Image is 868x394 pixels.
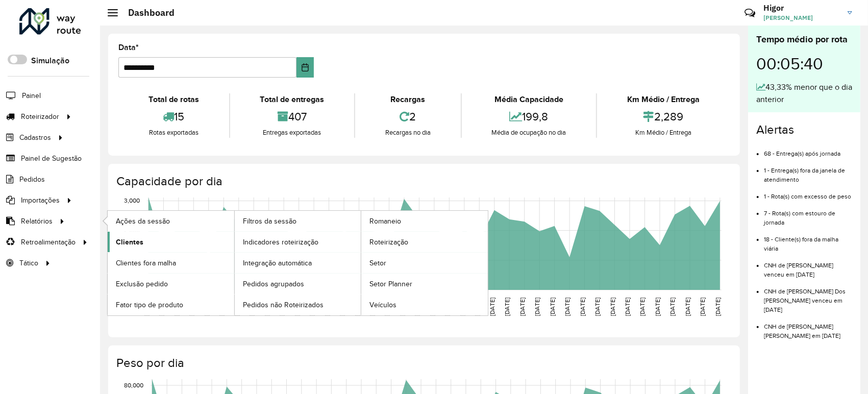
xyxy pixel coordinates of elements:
[519,298,526,316] text: [DATE]
[756,33,852,46] div: Tempo médio por rota
[639,298,646,316] text: [DATE]
[764,253,852,279] li: CNH de [PERSON_NAME] venceu em [DATE]
[756,81,852,106] div: 43,33% menor que o dia anterior
[19,258,38,268] span: Tático
[756,46,852,81] div: 00:05:40
[764,279,852,314] li: CNH de [PERSON_NAME] Dos [PERSON_NAME] venceu em [DATE]
[358,106,458,128] div: 2
[764,201,852,227] li: 7 - Rota(s) com estouro de jornada
[609,298,616,316] text: [DATE]
[763,3,840,13] h3: Higor
[564,298,571,316] text: [DATE]
[764,158,852,184] li: 1 - Entrega(s) fora da janela de atendimento
[19,174,45,185] span: Pedidos
[654,298,661,316] text: [DATE]
[173,298,180,316] text: [DATE]
[143,298,150,316] text: [DATE]
[116,279,168,289] span: Exclusão pedido
[474,298,480,316] text: [DATE]
[158,298,164,316] text: [DATE]
[308,298,315,316] text: [DATE]
[739,2,761,24] a: Contato Rápido
[22,90,41,101] span: Painel
[361,294,488,315] a: Veículos
[361,253,488,273] a: Setor
[235,294,361,315] a: Pedidos não Roteirizados
[354,298,360,316] text: [DATE]
[369,300,396,310] span: Veículos
[443,298,450,316] text: [DATE]
[121,93,227,106] div: Total de rotas
[108,294,234,315] a: Fator tipo de produto
[594,298,601,316] text: [DATE]
[116,237,143,248] span: Clientes
[21,111,59,122] span: Roteirizador
[233,298,240,316] text: [DATE]
[118,41,139,54] label: Data
[464,128,594,138] div: Média de ocupação no dia
[669,298,676,316] text: [DATE]
[116,174,730,189] h4: Capacidade por dia
[121,128,227,138] div: Rotas exportadas
[429,298,435,316] text: [DATE]
[369,237,408,248] span: Roteirização
[108,211,234,231] a: Ações da sessão
[369,258,386,268] span: Setor
[361,211,488,231] a: Romaneio
[464,93,594,106] div: Média Capacidade
[243,237,318,248] span: Indicadores roteirização
[243,300,324,310] span: Pedidos não Roteirizados
[293,298,300,316] text: [DATE]
[368,298,375,316] text: [DATE]
[243,258,312,268] span: Integração automática
[714,298,721,316] text: [DATE]
[764,314,852,340] li: CNH de [PERSON_NAME] [PERSON_NAME] em [DATE]
[233,106,352,128] div: 407
[235,274,361,294] a: Pedidos agrupados
[324,298,330,316] text: [DATE]
[361,232,488,252] a: Roteirização
[700,298,706,316] text: [DATE]
[121,106,227,128] div: 15
[108,232,234,252] a: Clientes
[218,298,225,316] text: [DATE]
[188,298,194,316] text: [DATE]
[338,298,345,316] text: [DATE]
[21,216,53,227] span: Relatórios
[399,298,405,316] text: [DATE]
[243,216,296,227] span: Filtros da sessão
[263,298,270,316] text: [DATE]
[764,227,852,253] li: 18 - Cliente(s) fora da malha viária
[414,298,420,316] text: [DATE]
[116,258,176,268] span: Clientes fora malha
[684,298,691,316] text: [DATE]
[384,298,390,316] text: [DATE]
[235,232,361,252] a: Indicadores roteirização
[108,253,234,273] a: Clientes fora malha
[361,274,488,294] a: Setor Planner
[124,198,140,204] text: 3,000
[21,153,82,164] span: Painel de Sugestão
[203,298,210,316] text: [DATE]
[764,141,852,158] li: 68 - Entrega(s) após jornada
[116,216,170,227] span: Ações da sessão
[31,55,69,67] label: Simulação
[21,237,76,248] span: Retroalimentação
[278,298,285,316] text: [DATE]
[233,93,352,106] div: Total de entregas
[248,298,255,316] text: [DATE]
[233,128,352,138] div: Entregas exportadas
[600,93,727,106] div: Km Médio / Entrega
[358,128,458,138] div: Recargas no dia
[459,298,465,316] text: [DATE]
[243,279,304,289] span: Pedidos agrupados
[489,298,495,316] text: [DATE]
[235,211,361,231] a: Filtros da sessão
[549,298,556,316] text: [DATE]
[369,216,401,227] span: Romaneio
[19,132,51,143] span: Cadastros
[116,356,730,371] h4: Peso por dia
[764,184,852,201] li: 1 - Rota(s) com excesso de peso
[369,279,412,289] span: Setor Planner
[579,298,586,316] text: [DATE]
